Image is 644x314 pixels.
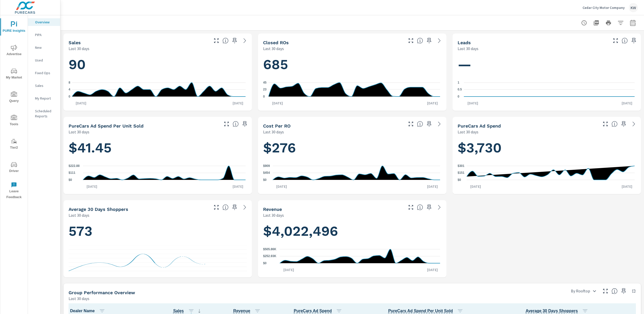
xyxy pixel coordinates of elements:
[616,18,626,28] button: Apply Filters
[173,308,202,314] span: Sales
[603,18,614,28] button: Print Report
[233,308,263,314] span: Revenue
[69,212,89,218] p: Last 30 days
[458,88,462,91] text: 0.5
[69,95,70,98] text: 0
[263,123,291,129] h5: Cost per RO
[424,267,441,272] p: [DATE]
[233,308,250,314] span: Total sales revenue over the selected date range. [Source: This data is sourced from the dealer’s...
[458,56,636,73] h1: —
[233,121,239,127] span: Average cost of advertising per each vehicle sold at the dealer over the selected date range. The...
[2,162,26,174] span: Driver
[69,164,80,168] text: $222.88
[628,18,638,28] button: Select Date Range
[435,120,443,128] a: See more details in report
[69,171,75,175] text: $111
[222,120,231,128] button: Make Fullscreen
[2,21,26,34] span: PURE Insights
[28,69,60,77] div: Fixed Ops
[263,45,284,52] p: Last 30 days
[263,139,441,156] h1: $276
[388,308,453,314] span: Average cost of advertising per each vehicle sold at the dealer over the selected date range. The...
[69,129,89,135] p: Last 30 days
[630,120,638,128] a: See more details in report
[263,81,267,84] text: 45
[69,290,135,295] h5: Group Performance Overview
[263,178,267,182] text: $0
[212,203,220,211] button: Make Fullscreen
[417,38,423,44] span: Number of Repair Orders Closed by the selected dealership group over the selected time range. [So...
[464,101,482,106] p: [DATE]
[2,68,26,81] span: My Market
[28,56,60,64] div: Used
[467,184,485,189] p: [DATE]
[69,295,89,302] p: Last 30 days
[222,204,229,210] span: A rolling 30 day total of daily Shoppers on the dealership website, averaged over the selected da...
[263,171,270,175] text: $454
[69,56,247,73] h1: 90
[69,223,247,240] h1: 573
[69,88,70,91] text: 4
[241,120,249,128] span: Save this to your personalized report
[241,203,249,211] a: See more details in report
[72,101,90,106] p: [DATE]
[618,101,636,106] p: [DATE]
[0,15,28,202] div: nav menu
[611,288,618,294] span: Understand group performance broken down by various segments. Use the dropdown in the upper right...
[69,45,89,52] p: Last 30 days
[280,267,298,272] p: [DATE]
[28,95,60,102] div: My Report
[231,203,239,211] span: Save this to your personalized report
[458,95,459,98] text: 0
[2,182,26,200] span: Leave Feedback
[222,38,229,44] span: Number of vehicles sold by the dealership over the selected date range. [Source: This data is sou...
[69,40,81,45] h5: Sales
[28,31,60,39] div: PIPA
[28,44,60,51] div: New
[263,88,267,91] text: 23
[231,37,239,45] span: Save this to your personalized report
[458,178,461,182] text: $0
[601,287,609,295] button: Make Fullscreen
[263,95,265,98] text: 0
[407,37,415,45] button: Make Fullscreen
[35,83,56,88] p: Sales
[424,184,441,189] p: [DATE]
[458,171,464,175] text: $151
[611,37,620,45] button: Make Fullscreen
[28,18,60,26] div: Overview
[35,108,56,119] p: Scheduled Reports
[458,164,464,168] text: $301
[407,120,415,128] button: Make Fullscreen
[35,32,56,37] p: PIPA
[35,96,56,101] p: My Report
[568,287,599,295] div: By Rooftop
[458,45,478,52] p: Last 30 days
[526,308,590,314] span: Average 30 Days Shoppers
[35,70,56,75] p: Fixed Ops
[294,308,344,314] span: PureCars Ad Spend
[583,5,625,10] p: Cedar City Motor Company
[2,91,26,104] span: Query
[630,287,638,295] button: Minimize Widget
[263,56,441,73] h1: 685
[173,308,184,314] span: Number of vehicles sold by the dealership over the selected date range. [Source: This data is sou...
[458,40,471,45] h5: Leads
[611,121,618,127] span: Total cost of media for all PureCars channels for the selected dealership group over the selected...
[388,308,465,314] span: PureCars Ad Spend Per Unit Sold
[212,37,220,45] button: Make Fullscreen
[35,58,56,63] p: Used
[620,120,628,128] span: Save this to your personalized report
[458,129,478,135] p: Last 30 days
[2,115,26,127] span: Tools
[263,129,284,135] p: Last 30 days
[435,37,443,45] a: See more details in report
[618,184,636,189] p: [DATE]
[28,107,60,120] div: Scheduled Reports
[601,120,609,128] button: Make Fullscreen
[69,123,143,129] h5: PureCars Ad Spend Per Unit Sold
[424,101,441,106] p: [DATE]
[458,81,459,84] text: 1
[417,121,423,127] span: Average cost incurred by the dealership from each Repair Order closed over the selected date rang...
[435,203,443,211] a: See more details in report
